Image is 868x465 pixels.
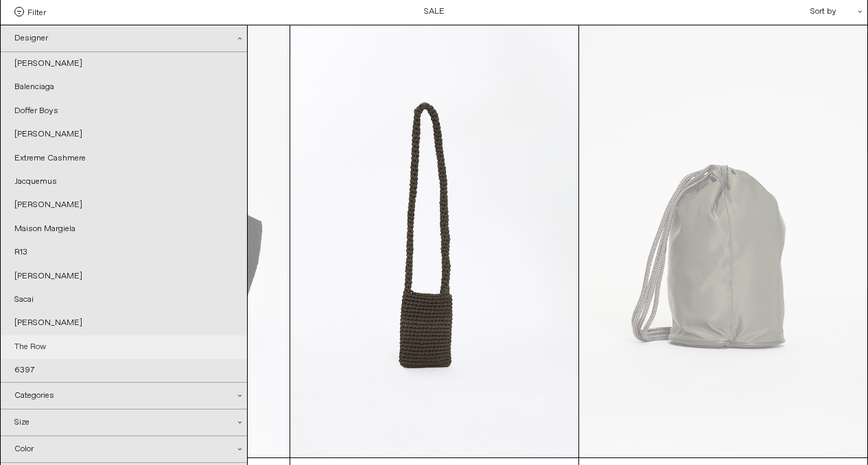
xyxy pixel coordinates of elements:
a: R13 [1,241,247,264]
a: [PERSON_NAME] [1,311,247,335]
a: [PERSON_NAME] [1,52,247,75]
a: [PERSON_NAME] [1,265,247,288]
a: Doffer Boys [1,99,247,123]
a: Sacai [1,288,247,311]
a: [PERSON_NAME] [1,123,247,146]
a: The Row [1,335,247,359]
span: Filter [27,7,46,16]
a: Extreme Cashmere [1,147,247,170]
a: [PERSON_NAME] [1,193,247,217]
a: Balenciaga [1,75,247,99]
div: Categories [1,383,247,409]
a: Maison Margiela [1,217,247,241]
img: Sacai Kinchaku Nylon Bag [579,25,867,457]
div: Color [1,436,247,462]
div: Size [1,409,247,436]
img: Lauren Manoogian Crochet Pouch [290,25,578,457]
div: Designer [1,25,247,52]
a: 6397 [1,359,247,382]
a: Jacquemus [1,170,247,193]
